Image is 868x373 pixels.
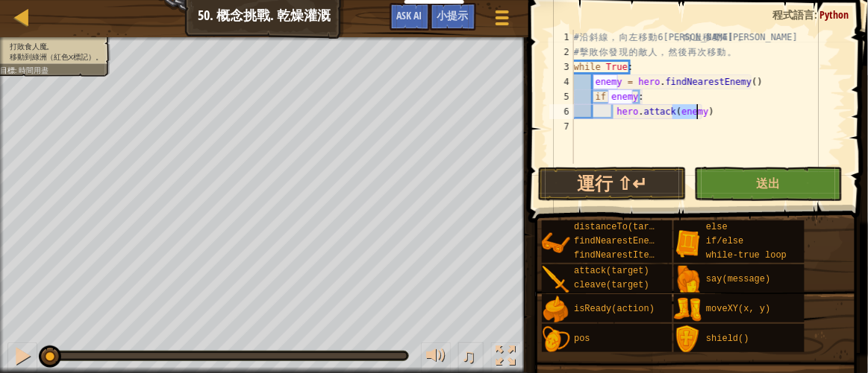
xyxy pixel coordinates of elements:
span: distanceTo(target) [574,222,671,232]
div: 6 [549,104,574,119]
span: Ask AI [397,8,422,22]
span: isReady(action) [574,304,655,314]
span: 送出 [757,175,781,191]
span: 打敗食人魔。 [10,42,54,51]
span: while-true loop [706,250,787,261]
span: 移動到綠洲（紅色X標記）。 [10,53,102,61]
span: 程式語言 [773,7,815,22]
span: Python [820,7,849,22]
span: say(message) [706,274,770,284]
div: 7 [549,119,574,134]
span: moveXY(x, y) [706,304,770,314]
button: 顯示遊戲選單 [484,3,521,38]
span: ♫ [461,345,476,367]
img: portrait.png [674,296,702,324]
img: portrait.png [542,266,570,294]
div: 2 [549,45,574,60]
button: ♫ [458,342,484,373]
span: findNearestEnemy() [574,236,671,246]
button: Ask AI [390,3,430,31]
img: portrait.png [542,325,570,354]
span: : [15,66,19,74]
div: 3 [549,60,574,74]
span: attack(target) [574,266,649,276]
img: portrait.png [542,229,570,258]
button: 送出 [694,167,843,201]
button: Ctrl + P: Pause [7,342,37,373]
span: else [706,222,728,232]
button: 切換全螢幕 [491,342,521,373]
div: 5 [549,89,574,104]
span: cleave(target) [574,280,649,290]
span: pos [574,334,590,344]
span: : [815,7,820,22]
div: 1 [549,30,574,45]
img: portrait.png [674,325,702,354]
span: if/else [706,236,743,246]
button: 調整音量 [421,342,451,373]
div: 4 [549,74,574,89]
button: 運行 ⇧↵ [538,167,687,201]
span: findNearestItem() [574,250,665,261]
span: 時間用盡 [19,66,48,74]
img: portrait.png [674,229,702,258]
img: portrait.png [542,296,570,324]
span: shield() [706,334,749,344]
span: 小提示 [437,8,469,22]
img: portrait.png [674,266,702,294]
